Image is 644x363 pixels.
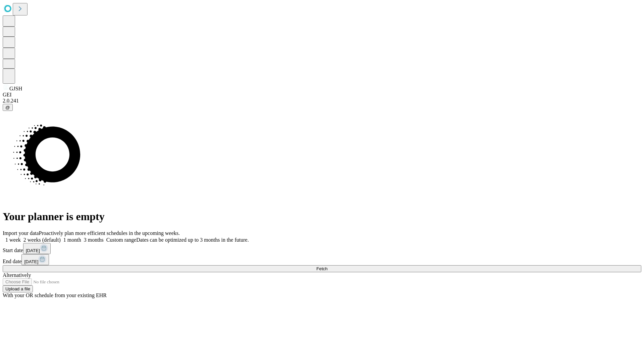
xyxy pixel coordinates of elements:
div: GEI [3,92,641,98]
span: Alternatively [3,272,31,278]
span: With your OR schedule from your existing EHR [3,292,107,298]
span: [DATE] [26,248,40,253]
button: [DATE] [23,243,51,254]
span: [DATE] [24,259,38,264]
div: 2.0.241 [3,98,641,104]
span: GJSH [9,86,22,91]
span: Custom range [106,237,136,243]
button: Upload a file [3,285,33,292]
div: End date [3,254,641,265]
h1: Your planner is empty [3,210,641,223]
div: Start date [3,243,641,254]
span: Proactively plan more efficient schedules in the upcoming weeks. [39,230,180,236]
span: 3 months [84,237,104,243]
span: Import your data [3,230,39,236]
button: [DATE] [21,254,49,265]
span: 1 week [5,237,21,243]
button: Fetch [3,265,641,272]
button: @ [3,104,13,111]
span: 1 month [63,237,81,243]
span: 2 weeks (default) [23,237,61,243]
span: Fetch [316,266,327,271]
span: Dates can be optimized up to 3 months in the future. [136,237,249,243]
span: @ [5,105,10,110]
